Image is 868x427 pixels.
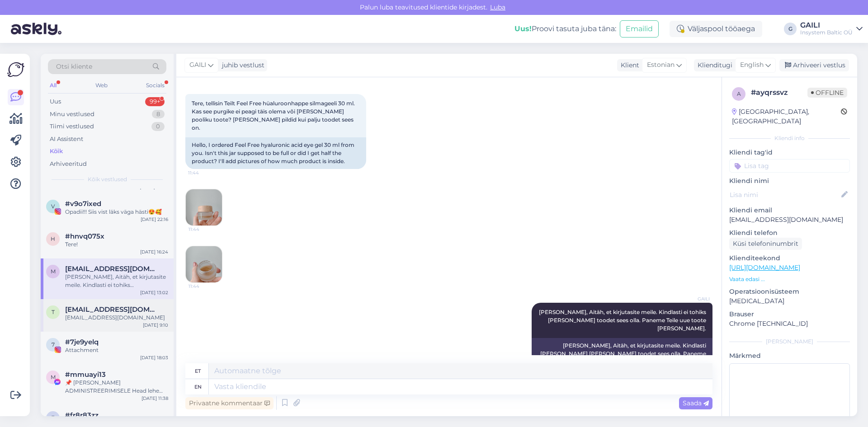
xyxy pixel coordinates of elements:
[729,134,850,142] div: Kliendi info
[729,176,850,186] p: Kliendi nimi
[143,322,168,328] div: [DATE] 9:10
[189,226,222,233] span: 11:44
[65,338,99,346] span: #7je9yelq
[732,107,841,126] div: [GEOGRAPHIC_DATA], [GEOGRAPHIC_DATA]
[50,135,83,144] div: AI Assistent
[186,246,222,282] img: Attachment
[729,148,850,157] p: Kliendi tag'id
[729,238,802,250] div: Küsi telefoninumbrit
[88,175,127,183] span: Kõik vestlused
[189,60,206,70] span: GAILI
[51,268,56,275] span: m
[539,309,708,332] span: [PERSON_NAME], Aitäh, et kirjutasite meile. Kindlasti ei tohiks [PERSON_NAME] toodet sees olla. P...
[800,22,863,36] a: GAILIInsystem Baltic OÜ
[140,289,168,296] div: [DATE] 13:02
[65,346,168,354] div: Attachment
[784,23,797,35] div: G
[729,215,850,225] p: [EMAIL_ADDRESS][DOMAIN_NAME]
[729,253,850,263] p: Klienditeekond
[617,61,639,70] div: Klient
[694,61,732,70] div: Klienditugi
[683,399,709,407] span: Saada
[50,122,94,131] div: Tiimi vestlused
[514,24,532,33] b: Uus!
[487,3,508,11] span: Luba
[729,351,850,361] p: Märkmed
[185,137,366,169] div: Hello, I ordered Feel Free hyaluronic acid eye gel 30 ml from you. Isn't this jar supposed to be ...
[800,29,853,36] div: Insystem Baltic OÜ
[751,87,807,98] div: # ayqrssvz
[647,60,675,70] span: Estonian
[65,379,168,395] div: 📌 [PERSON_NAME] ADMINISTREERIMISELE Head lehe administraatorid Regulaarse ülevaatuse ja hindamise...
[65,232,104,240] span: #hnvq075x
[737,90,741,97] span: a
[729,263,800,272] a: [URL][DOMAIN_NAME]
[52,309,55,315] span: t
[145,97,165,106] div: 99+
[729,287,850,296] p: Operatsioonisüsteem
[185,397,274,409] div: Privaatne kommentaar
[807,88,847,98] span: Offline
[186,189,222,225] img: Attachment
[50,97,61,106] div: Uus
[676,296,710,302] span: GAILI
[65,200,101,208] span: #v9o7ixed
[729,228,850,238] p: Kliendi telefon
[670,21,762,37] div: Väljaspool tööaega
[65,265,159,273] span: marjo.ilves@mail.ee
[144,80,166,91] div: Socials
[532,338,712,370] div: [PERSON_NAME], Aitäh, et kirjutasite meile. Kindlasti [PERSON_NAME] [PERSON_NAME] toodet sees oll...
[730,190,840,200] input: Lisa nimi
[48,80,58,91] div: All
[189,283,222,290] span: 11:44
[194,379,202,394] div: en
[65,208,168,216] div: Opadii!!! Siis vist läks väga hästi😍🥰
[195,363,201,379] div: et
[141,216,168,223] div: [DATE] 22:16
[65,314,168,322] div: [EMAIL_ADDRESS][DOMAIN_NAME]
[729,319,850,328] p: Chrome [TECHNICAL_ID]
[729,310,850,319] p: Brauser
[50,160,87,169] div: Arhiveeritud
[65,273,168,289] div: [PERSON_NAME], Aitäh, et kirjutasite meile. Kindlasti ei tohiks [PERSON_NAME] toodet sees olla. P...
[142,395,168,402] div: [DATE] 11:38
[52,341,55,348] span: 7
[140,354,168,361] div: [DATE] 18:03
[7,61,24,78] img: Askly Logo
[65,411,99,419] span: #fr8r83zz
[729,159,850,173] input: Lisa tag
[65,305,159,314] span: tuulesireli@gmail.com
[218,61,264,70] div: juhib vestlust
[729,275,850,283] p: Vaata edasi ...
[151,122,165,131] div: 0
[729,338,850,346] div: [PERSON_NAME]
[740,60,764,70] span: English
[152,110,165,119] div: 8
[56,62,92,71] span: Otsi kliente
[800,22,853,29] div: GAILI
[51,414,55,421] span: f
[140,249,168,255] div: [DATE] 16:24
[729,296,850,306] p: [MEDICAL_DATA]
[50,147,63,156] div: Kõik
[188,169,222,176] span: 11:44
[729,206,850,215] p: Kliendi email
[51,374,56,380] span: m
[50,110,94,119] div: Minu vestlused
[51,203,55,210] span: v
[65,240,168,249] div: Tere!
[94,80,109,91] div: Web
[65,371,106,379] span: #mmuayi13
[779,59,849,71] div: Arhiveeri vestlus
[514,23,616,34] div: Proovi tasuta juba täna:
[192,100,356,131] span: Tere, tellisin Teilt Feel Free hüaluroonhappe silmageeli 30 ml. Kas see purgike ei peagi täis ole...
[51,235,55,242] span: h
[620,20,659,38] button: Emailid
